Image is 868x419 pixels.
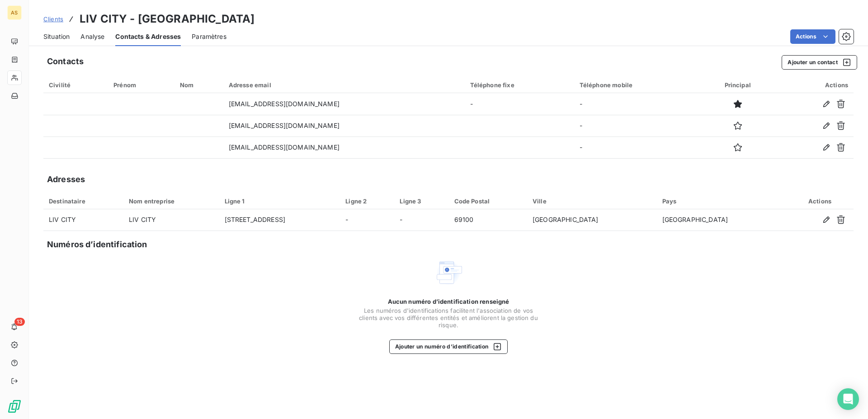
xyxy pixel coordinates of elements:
[389,339,508,354] button: Ajouter un numéro d’identification
[223,115,465,137] td: [EMAIL_ADDRESS][DOMAIN_NAME]
[574,137,701,158] td: -
[43,14,63,24] a: Clients
[180,81,218,89] div: Nom
[129,198,213,205] div: Nom entreprise
[229,81,459,89] div: Adresse email
[43,15,63,23] span: Clients
[454,198,522,205] div: Code Postal
[533,198,651,205] div: Ville
[706,81,769,89] div: Principal
[115,32,181,41] span: Contacts & Adresses
[47,55,84,68] h5: Contacts
[465,93,574,115] td: -
[123,209,219,231] td: LIV CITY
[47,173,85,186] h5: Adresses
[434,258,463,287] img: Empty state
[394,209,448,231] td: -
[223,137,465,158] td: [EMAIL_ADDRESS][DOMAIN_NAME]
[574,93,701,115] td: -
[49,81,103,89] div: Civilité
[47,238,147,251] h5: Numéros d’identification
[470,81,569,89] div: Téléphone fixe
[388,298,509,305] span: Aucun numéro d’identification renseigné
[792,198,848,205] div: Actions
[43,32,70,41] span: Situation
[662,198,781,205] div: Pays
[782,55,857,70] button: Ajouter un contact
[80,32,104,41] span: Analyse
[7,5,22,20] div: AS
[790,29,835,44] button: Actions
[580,81,695,89] div: Téléphone mobile
[14,318,25,326] span: 13
[837,388,859,410] div: Open Intercom Messenger
[7,399,22,414] img: Logo LeanPay
[358,307,539,329] span: Les numéros d'identifications facilitent l'association de vos clients avec vos différentes entité...
[340,209,394,231] td: -
[113,81,169,89] div: Prénom
[80,11,255,27] h3: LIV CITY - [GEOGRAPHIC_DATA]
[400,198,443,205] div: Ligne 3
[527,209,657,231] td: [GEOGRAPHIC_DATA]
[43,209,123,231] td: LIV CITY
[223,93,465,115] td: [EMAIL_ADDRESS][DOMAIN_NAME]
[225,198,335,205] div: Ligne 1
[657,209,787,231] td: [GEOGRAPHIC_DATA]
[574,115,701,137] td: -
[219,209,340,231] td: [STREET_ADDRESS]
[449,209,528,231] td: 69100
[49,198,118,205] div: Destinataire
[192,32,226,41] span: Paramètres
[780,81,848,89] div: Actions
[345,198,389,205] div: Ligne 2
